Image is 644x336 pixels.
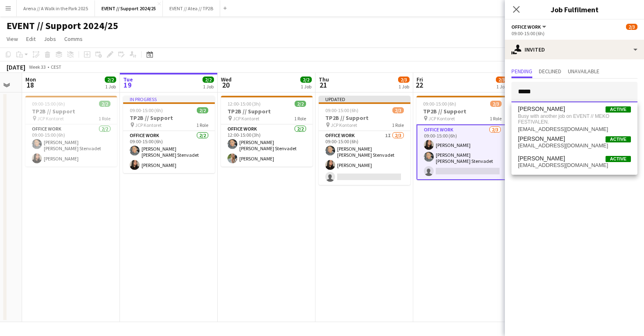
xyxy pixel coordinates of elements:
[295,101,306,107] span: 2/2
[331,122,357,128] span: JCP Kontoret
[518,113,631,126] span: Busy with another job on EVENT // MEKO FESTIVALEN.
[41,34,59,44] a: Jobs
[221,108,313,115] h3: TP2B // Support
[37,115,64,122] span: JCP Kontoret
[606,156,631,162] span: Active
[317,80,329,90] span: 21
[428,115,455,122] span: JCP Kontoret
[518,106,565,113] span: Julia Holme
[24,80,36,90] span: 18
[518,155,565,162] span: Umar Holmen
[61,34,86,44] a: Comms
[25,108,117,115] h3: TP2B // Support
[220,80,232,90] span: 20
[196,122,208,128] span: 1 Role
[301,83,311,90] div: 1 Job
[417,124,508,180] app-card-role: Office work2/309:00-15:00 (6h)[PERSON_NAME][PERSON_NAME] [PERSON_NAME] Stenvadet
[130,107,163,113] span: 09:00-15:00 (6h)
[417,76,423,83] span: Fri
[7,35,18,43] span: View
[17,0,95,16] button: Arena // A Walk in the Park 2025
[123,96,215,173] app-job-card: In progress09:00-15:00 (6h)2/2TP2B // Support JCP Kontoret1 RoleOffice work2/209:00-15:00 (6h)[PE...
[606,136,631,142] span: Active
[203,77,214,83] span: 2/2
[392,107,404,113] span: 2/3
[505,4,644,15] h3: Job Fulfilment
[221,124,313,167] app-card-role: Office work2/212:00-15:00 (3h)[PERSON_NAME] [PERSON_NAME] Stenvadet[PERSON_NAME]
[417,108,508,115] h3: TP2B // Support
[399,83,409,90] div: 1 Job
[233,115,259,122] span: JCP Kontoret
[27,64,47,70] span: Week 33
[32,101,65,107] span: 09:00-15:00 (6h)
[227,101,261,107] span: 12:00-15:00 (3h)
[505,40,644,59] div: Invited
[122,80,133,90] span: 19
[105,83,116,90] div: 1 Job
[496,77,507,83] span: 2/3
[44,35,56,43] span: Jobs
[319,76,329,83] span: Thu
[294,115,306,122] span: 1 Role
[23,34,39,44] a: Edit
[539,68,561,74] span: Declined
[221,96,313,167] app-job-card: 12:00-15:00 (3h)2/2TP2B // Support JCP Kontoret1 RoleOffice work2/212:00-15:00 (3h)[PERSON_NAME] ...
[496,83,507,90] div: 1 Job
[392,122,404,128] span: 1 Role
[95,0,163,16] button: EVENT // Support 2024/25
[417,96,508,180] app-job-card: 09:00-15:00 (6h)2/3TP2B // Support JCP Kontoret1 RoleOffice work2/309:00-15:00 (6h)[PERSON_NAME][...
[25,124,117,167] app-card-role: Office work2/209:00-15:00 (6h)[PERSON_NAME] [PERSON_NAME] Stenvadet[PERSON_NAME]
[203,83,214,90] div: 1 Job
[398,77,410,83] span: 2/3
[319,114,410,122] h3: TP2B // Support
[325,107,358,113] span: 09:00-15:00 (6h)
[123,131,215,173] app-card-role: Office work2/209:00-15:00 (6h)[PERSON_NAME] [PERSON_NAME] Stenvadet[PERSON_NAME]
[25,76,36,83] span: Mon
[300,77,312,83] span: 2/2
[606,106,631,113] span: Active
[99,115,110,122] span: 1 Role
[568,68,599,74] span: Unavailable
[490,101,502,107] span: 2/3
[415,80,423,90] span: 22
[319,131,410,185] app-card-role: Office work1I2/309:00-15:00 (6h)[PERSON_NAME] [PERSON_NAME] Stenvadet[PERSON_NAME]
[123,76,133,83] span: Tue
[319,96,410,102] div: Updated
[163,0,220,16] button: EVENT // Atea // TP2B
[123,96,215,102] div: In progress
[511,68,532,74] span: Pending
[319,96,410,185] app-job-card: Updated09:00-15:00 (6h)2/3TP2B // Support JCP Kontoret1 RoleOffice work1I2/309:00-15:00 (6h)[PERS...
[518,135,565,142] span: Iman Holmen
[123,114,215,122] h3: TP2B // Support
[221,76,232,83] span: Wed
[7,63,25,71] div: [DATE]
[511,30,637,36] div: 09:00-15:00 (6h)
[490,115,502,122] span: 1 Role
[7,20,118,32] h1: EVENT // Support 2024/25
[518,142,631,149] span: imanis0102@outlook.com
[51,64,61,70] div: CEST
[135,122,162,128] span: JCP Kontoret
[3,34,21,44] a: View
[626,24,637,30] span: 2/3
[423,101,456,107] span: 09:00-15:00 (6h)
[26,35,36,43] span: Edit
[511,24,541,30] span: Office work
[105,77,116,83] span: 2/2
[25,96,117,167] app-job-card: 09:00-15:00 (6h)2/2TP2B // Support JCP Kontoret1 RoleOffice work2/209:00-15:00 (6h)[PERSON_NAME] ...
[518,126,631,133] span: juliaholme@hotmail.no
[197,107,208,113] span: 2/2
[99,101,110,107] span: 2/2
[505,109,644,123] p: Click on text input to invite a crew
[511,24,547,30] button: Office work
[64,35,83,43] span: Comms
[518,162,631,169] span: umar.holmen@outlook.com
